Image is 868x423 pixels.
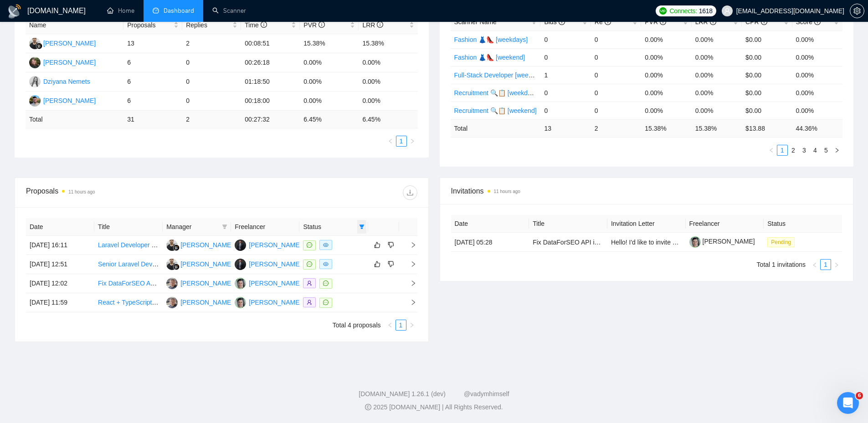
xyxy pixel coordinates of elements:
th: Proposals [123,16,182,34]
td: $0.00 [742,84,792,102]
img: FG [29,38,41,49]
span: Time [245,21,267,29]
li: Total 4 proposals [333,320,381,331]
td: 0.00% [300,72,359,92]
span: 6 [856,392,863,399]
li: Total 1 invitations [757,259,806,270]
span: filter [222,224,227,229]
a: Recruitment 🔍📋 [weekdays] [454,89,539,97]
span: left [812,262,817,268]
td: 0 [182,72,241,92]
td: 0.00% [641,48,691,66]
span: message [307,261,312,267]
a: AK[PERSON_NAME] [29,97,96,104]
span: dashboard [153,7,159,14]
li: Previous Page [766,145,777,156]
a: setting [850,7,864,15]
div: [PERSON_NAME] [249,297,301,307]
td: 6 [123,53,182,72]
span: Manager [166,222,218,232]
a: FG[PERSON_NAME] [29,39,96,46]
img: gigradar-bm.png [36,43,42,49]
span: filter [357,220,366,234]
td: $0.00 [742,102,792,119]
span: right [403,280,416,286]
time: 11 hours ago [68,189,95,194]
a: React + TypeScript + Firebase Engineer to Finish BehaviorShift SaaS (Deadline [DATE]–[DATE]) [98,299,371,306]
td: 0 [540,102,591,119]
div: [PERSON_NAME] [43,96,96,106]
span: right [403,242,416,248]
li: 1 [820,259,831,270]
li: Next Page [831,259,842,270]
img: WY [166,278,178,289]
div: [PERSON_NAME] [180,297,233,307]
button: right [406,320,417,331]
th: Date [451,215,529,233]
a: DNDziyana Nemets [29,77,90,85]
div: [PERSON_NAME] [180,259,233,269]
span: right [834,148,840,153]
td: 0.00% [359,72,417,92]
span: right [409,322,415,328]
span: filter [359,224,365,229]
span: Score [796,18,821,25]
a: Fix DataForSEO API integration in existing React/TypeScript SaaS application [98,280,318,287]
a: 5 [821,145,831,155]
li: Next Page [832,145,842,156]
li: 1 [395,320,406,331]
td: 0.00% [792,31,842,48]
span: info-circle [318,21,325,28]
a: 1 [396,320,406,330]
td: 13 [123,34,182,53]
td: 0 [591,31,641,48]
td: 0 [591,66,641,84]
span: info-circle [377,21,383,28]
th: Replies [182,16,241,34]
span: info-circle [261,21,267,28]
button: right [831,259,842,270]
img: DN [29,76,41,87]
td: [DATE] 11:59 [26,293,94,312]
button: left [385,136,396,147]
td: 0.00% [792,102,842,119]
td: 0 [540,48,591,66]
td: 6.45 % [300,111,359,128]
iframe: Intercom live chat [837,392,859,414]
li: 1 [777,145,788,156]
td: 01:18:50 [241,72,300,92]
span: Pending [767,237,795,247]
a: WY[PERSON_NAME] [166,298,233,306]
td: 0.00% [792,48,842,66]
li: 4 [810,145,821,156]
a: 1 [396,136,406,146]
img: FG [166,259,178,270]
td: 0 [540,31,591,48]
span: like [374,260,380,268]
button: setting [850,4,864,18]
span: Bids [544,18,565,25]
button: download [403,185,417,200]
td: $0.00 [742,31,792,48]
td: 0.00% [692,84,742,102]
span: Status [303,222,355,232]
li: Next Page [406,320,417,331]
span: user-add [307,300,312,305]
td: 0.00% [792,84,842,102]
img: gigradar-bm.png [173,264,180,270]
th: Name [26,16,123,34]
a: YN[PERSON_NAME] [235,298,301,306]
span: copyright [365,404,371,410]
span: user-add [307,280,312,286]
td: 13 [540,119,591,137]
th: Manager [163,218,231,236]
td: 00:18:00 [241,92,300,111]
td: 15.38% [359,34,417,53]
li: 5 [821,145,832,156]
td: 15.38% [300,34,359,53]
img: c1Tebym3BND9d52IcgAhOjDIggZNrr93DrArCnDDhQCo9DNa2fMdUdlKkX3cX7l7jn [689,236,701,248]
img: gigradar-bm.png [173,245,180,251]
a: [PERSON_NAME] [689,238,755,245]
td: 2 [591,119,641,137]
td: Fix DataForSEO API integration in existing React/TypeScript SaaS application [94,274,163,293]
